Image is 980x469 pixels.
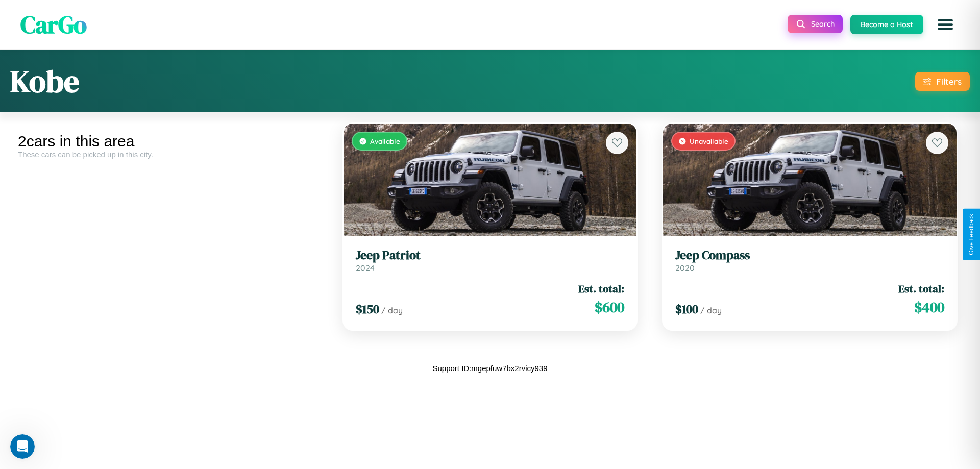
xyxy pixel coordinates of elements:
div: 2 cars in this area [18,133,323,150]
span: $ 600 [595,297,624,317]
button: Open menu [931,10,960,39]
button: Search [788,15,843,33]
button: Filters [915,72,970,91]
h1: Kobe [10,60,79,102]
span: Est. total: [898,281,944,296]
span: 2024 [356,263,375,273]
button: Become a Host [850,15,923,34]
span: $ 100 [675,301,698,317]
h3: Jeep Compass [675,248,944,263]
span: / day [381,305,403,315]
span: $ 400 [914,297,944,317]
span: Search [811,19,835,29]
span: Unavailable [690,137,728,145]
span: $ 150 [356,301,379,317]
h3: Jeep Patriot [356,248,625,263]
div: These cars can be picked up in this city. [18,150,323,159]
span: Est. total: [578,281,624,296]
p: Support ID: mgepfuw7bx2rvicy939 [432,361,547,375]
span: CarGo [20,8,87,41]
div: Filters [936,76,962,87]
span: 2020 [675,263,695,273]
div: Give Feedback [968,214,975,255]
a: Jeep Compass2020 [675,248,944,273]
span: Available [370,137,400,145]
span: / day [700,305,722,315]
iframe: Intercom live chat [10,434,35,459]
a: Jeep Patriot2024 [356,248,625,273]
